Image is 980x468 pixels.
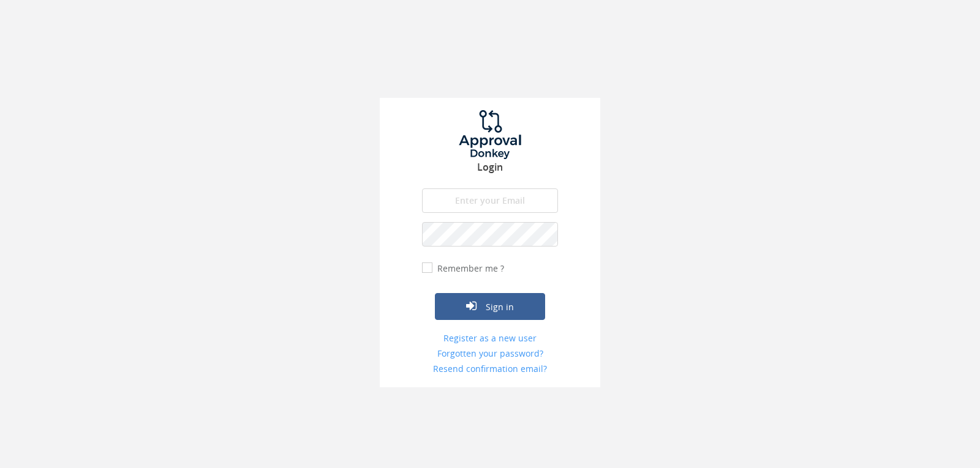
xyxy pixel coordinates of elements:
input: Enter your Email [422,188,558,213]
a: Forgotten your password? [422,347,558,360]
label: Remember me ? [434,262,504,275]
h3: Login [380,162,600,173]
button: Sign in [435,293,545,320]
a: Register as a new user [422,332,558,344]
img: logo.png [444,110,536,159]
a: Resend confirmation email? [422,363,558,375]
